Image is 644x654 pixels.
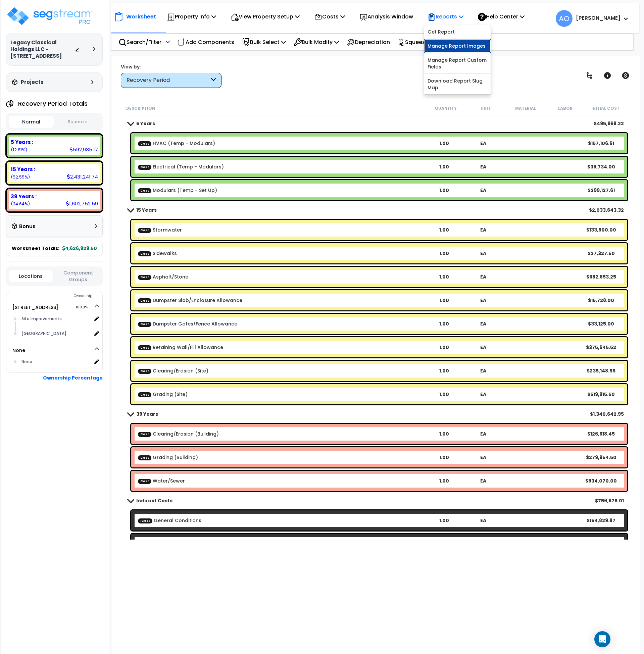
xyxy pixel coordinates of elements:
[126,12,156,21] p: Worksheet
[464,477,502,484] div: EA
[20,292,102,300] div: Ownership
[464,344,502,351] div: EA
[464,250,502,257] div: EA
[138,298,151,303] span: Cost
[138,391,188,398] a: Custom Item
[582,431,620,437] div: $126,618.45
[138,432,151,437] span: Cost
[464,367,502,374] div: EA
[11,174,30,180] small: 52.54546762375825%
[582,250,620,257] div: $27,327.50
[66,200,98,207] div: 1,602,752.59
[464,227,502,233] div: EA
[425,344,463,351] div: 1.00
[231,12,300,21] p: View Property Setup
[425,517,463,524] div: 1.00
[425,140,463,147] div: 1.00
[425,273,463,280] div: 1.00
[425,454,463,461] div: 1.00
[18,100,88,107] h4: Recovery Period Totals
[9,116,54,128] button: Normal
[582,163,620,170] div: $39,734.00
[481,106,491,111] small: Unit
[138,164,151,169] span: Cost
[582,187,620,194] div: $299,127.61
[398,38,435,47] p: Squeeze
[347,38,390,47] p: Depreciation
[20,330,92,338] div: [GEOGRAPHIC_DATA]
[138,431,219,437] a: Custom Item
[593,120,624,127] div: $495,968.22
[136,207,157,213] b: 15 Years
[576,14,621,21] b: [PERSON_NAME]
[464,391,502,398] div: EA
[174,34,238,50] div: Add Components
[582,227,620,233] div: $133,900.00
[425,297,463,304] div: 1.00
[138,141,151,146] span: Cost
[138,227,182,233] a: Custom Item
[343,34,394,50] div: Depreciation
[138,320,237,327] a: Custom Item
[425,163,463,170] div: 1.00
[424,53,491,73] a: Manage Report Custom Fields
[464,187,502,194] div: EA
[582,320,620,327] div: $33,125.00
[62,245,97,252] b: 4,626,929.50
[11,166,35,173] b: 15 Years :
[138,344,223,351] a: Custom Item
[138,368,151,373] span: Cost
[138,163,224,170] a: Custom Item
[478,12,525,21] p: Help Center
[138,228,151,233] span: Cost
[558,106,573,111] small: Labor
[55,116,100,128] button: Squeeze
[582,367,620,374] div: $235,148.55
[138,455,151,460] span: Cost
[464,431,502,437] div: EA
[138,518,152,523] span: ICost
[425,227,463,233] div: 1.00
[424,25,491,39] a: Get Report
[20,315,92,323] div: Site Improvements
[11,201,30,207] small: 34.639658799284796%
[12,245,59,252] span: Worksheet Totals:
[425,187,463,194] div: 1.00
[138,345,151,350] span: Cost
[464,140,502,147] div: EA
[67,173,98,180] div: 2,431,241.74
[118,38,161,47] p: Search/Filter
[43,374,103,381] b: Ownership Percentage
[582,297,620,304] div: $15,728.00
[595,497,624,504] div: $756,675.01
[464,454,502,461] div: EA
[424,39,491,53] a: Manage Report Images
[138,274,151,280] span: Cost
[138,250,177,257] a: Custom Item
[294,38,339,47] p: Bulk Modify
[138,479,151,484] span: Cost
[138,188,151,193] span: Cost
[314,12,345,21] p: Costs
[425,477,463,484] div: 1.00
[21,79,44,86] h3: Projects
[56,269,100,283] button: Component Groups
[424,74,491,94] a: Download Report Slug Map
[138,187,217,194] a: Custom Item
[126,106,155,111] small: Description
[582,140,620,147] div: $157,106.61
[138,273,188,280] a: Custom Item
[556,10,573,27] span: AO
[20,358,92,366] div: None
[594,631,610,647] div: Open Intercom Messenger
[11,147,27,153] small: 12.81487357695695%
[425,391,463,398] div: 1.00
[6,6,93,26] img: logo_pro_r.png
[136,497,172,504] b: Indirect Costs
[515,106,536,111] small: Material
[138,392,151,397] span: Cost
[425,431,463,437] div: 1.00
[242,38,286,47] p: Bulk Select
[11,193,37,200] b: 39 Years :
[138,140,215,147] a: Custom Item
